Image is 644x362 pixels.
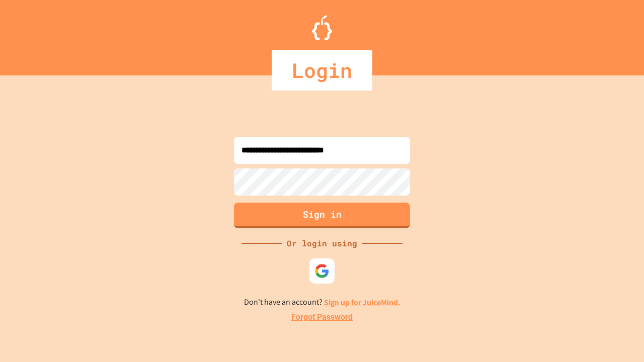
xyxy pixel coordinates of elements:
p: Don't have an account? [244,296,400,309]
img: google-icon.svg [314,263,330,279]
button: Sign in [234,203,410,228]
a: Sign up for JuiceMind. [324,297,400,308]
div: Login [272,50,372,90]
img: Logo.svg [312,15,332,40]
a: Forgot Password [291,311,353,323]
div: Or login using [282,237,362,249]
